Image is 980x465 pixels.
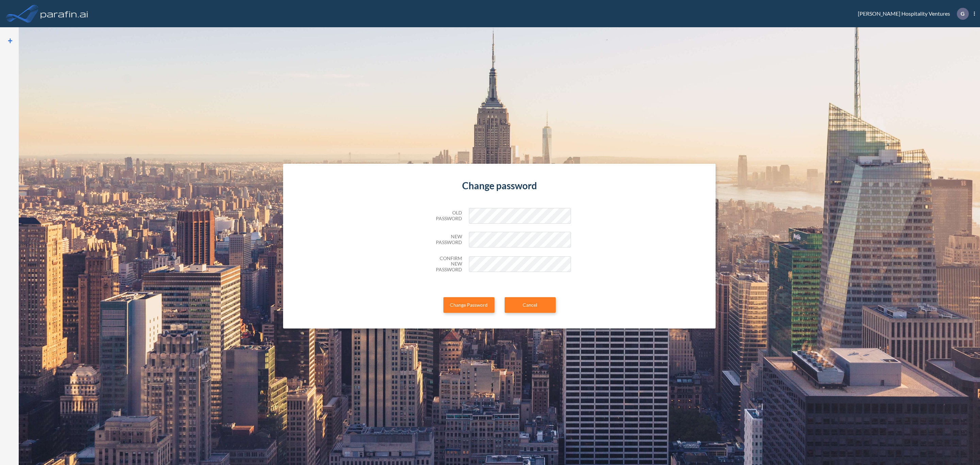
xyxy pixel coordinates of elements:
p: G [961,11,965,17]
button: Change Password [443,297,494,313]
img: logo [39,7,89,20]
h4: Change password [428,180,571,192]
a: Cancel [505,297,556,313]
h5: New Password [428,234,462,245]
h5: Old Password [428,210,462,222]
h5: Confirm New Password [428,256,462,273]
div: [PERSON_NAME] Hospitality Ventures [848,8,975,20]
